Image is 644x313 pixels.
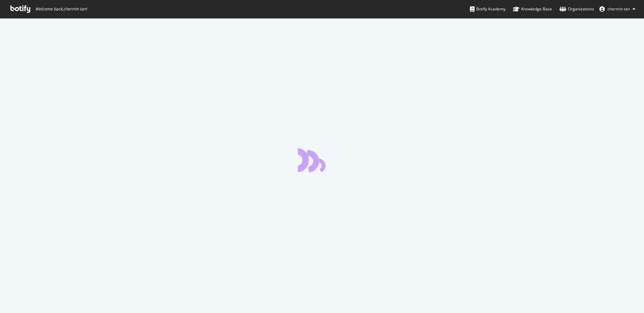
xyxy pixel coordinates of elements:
[35,6,87,12] span: Welcome back, chermin tan !
[298,148,346,172] div: animation
[513,6,552,12] div: Knowledge Base
[559,6,594,12] div: Organizations
[607,6,630,12] span: chermin tan
[470,6,505,12] div: Botify Academy
[594,4,641,14] button: chermin tan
